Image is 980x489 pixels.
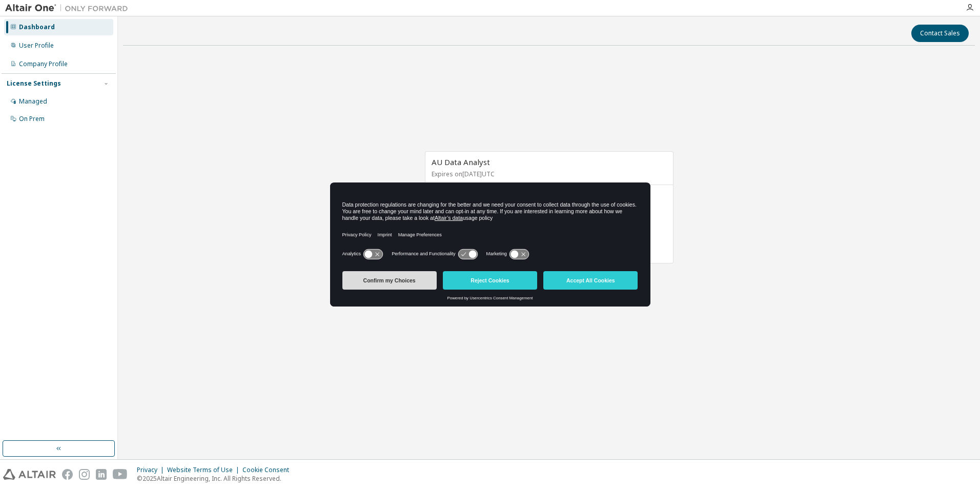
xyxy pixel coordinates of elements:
div: Dashboard [19,23,55,31]
div: Managed [19,97,47,106]
img: youtube.svg [113,469,128,480]
div: Cookie Consent [242,466,295,474]
div: Website Terms of Use [167,466,242,474]
div: License Settings [7,79,61,88]
img: linkedin.svg [96,469,107,480]
div: On Prem [19,115,45,123]
div: Privacy [137,466,167,474]
img: instagram.svg [79,469,90,480]
p: © 2025 Altair Engineering, Inc. All Rights Reserved. [137,474,295,483]
div: User Profile [19,42,54,50]
div: Company Profile [19,60,68,68]
img: altair_logo.svg [3,469,56,480]
img: facebook.svg [62,469,73,480]
button: Contact Sales [911,25,969,42]
span: AU Data Analyst [432,157,490,167]
p: Expires on [DATE] UTC [432,170,664,178]
img: Altair One [5,3,133,13]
